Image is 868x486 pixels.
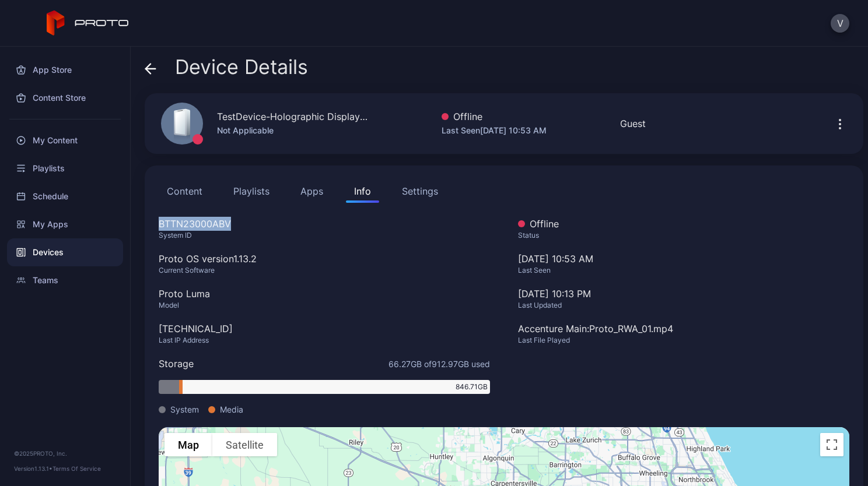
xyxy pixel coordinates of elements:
div: Current Software [159,266,490,275]
div: Last IP Address [159,336,490,345]
div: Proto Luma [159,287,490,301]
span: 66.27 GB of 912.97 GB used [388,358,490,370]
span: System [170,403,199,415]
a: Terms Of Service [52,465,101,472]
div: Offline [442,110,547,124]
a: Content Store [7,84,123,112]
div: Settings [402,184,438,198]
span: Device Details [175,56,308,78]
div: [DATE] 10:53 AM [518,252,849,287]
div: Not Applicable [217,124,369,138]
a: My Apps [7,210,123,238]
a: Schedule [7,182,123,210]
button: Show satellite imagery [212,433,277,456]
div: [TECHNICAL_ID] [159,322,490,336]
div: Last File Played [518,336,849,345]
button: Playlists [225,179,278,203]
a: My Content [7,126,123,154]
div: Storage [159,357,194,371]
div: Info [354,184,371,198]
div: Last Seen [518,266,849,275]
div: Offline [518,217,849,231]
a: Devices [7,238,123,266]
span: Version 1.13.1 • [14,465,52,472]
button: Info [346,179,379,203]
button: Apps [292,179,331,203]
div: Guest [620,117,646,131]
div: © 2025 PROTO, Inc. [14,449,116,458]
button: Settings [394,179,446,203]
a: Playlists [7,154,123,182]
div: Proto OS version 1.13.2 [159,252,490,266]
div: [DATE] 10:13 PM [518,287,849,301]
button: V [831,14,849,33]
button: Show street map [164,433,212,456]
div: TestDevice-Holographic Display-[GEOGRAPHIC_DATA]-500West-Showcase [217,110,369,124]
div: Last Updated [518,301,849,310]
a: App Store [7,56,123,84]
div: Model [159,301,490,310]
div: BTTN23000ABV [159,217,490,231]
div: Accenture Main: Proto_RWA_01.mp4 [518,322,849,336]
div: Status [518,231,849,240]
div: System ID [159,231,490,240]
button: Content [159,179,211,203]
div: Last Seen [DATE] 10:53 AM [442,124,547,138]
span: Media [220,403,243,415]
button: Toggle fullscreen view [820,433,843,456]
a: Teams [7,266,123,294]
span: 846.71 GB [456,382,488,392]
